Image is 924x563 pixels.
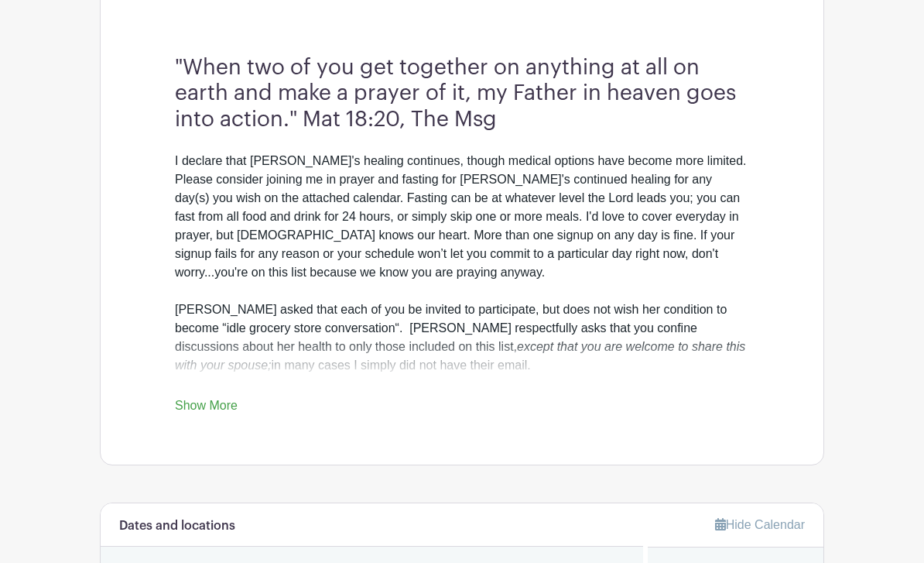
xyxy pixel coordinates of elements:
[175,56,749,134] h3: "When two of you get together on anything at all on earth and make a prayer of it, my Father in h...
[715,519,805,532] a: Hide Calendar
[175,400,238,419] a: Show More
[119,520,235,534] h6: Dates and locations
[175,153,749,561] div: I declare that [PERSON_NAME]'s healing continues, though medical options have become more limited...
[175,341,745,372] em: except that you are welcome to share this with your spouse;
